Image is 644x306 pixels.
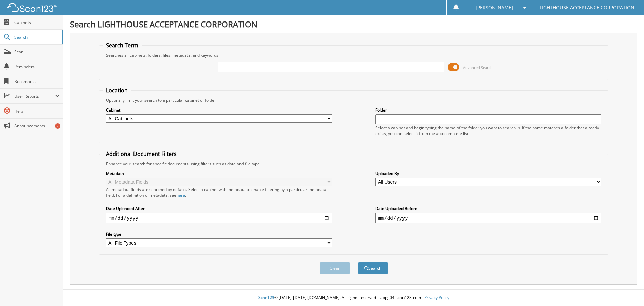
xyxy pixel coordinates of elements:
a: here [176,192,185,198]
span: Scan123 [258,295,274,300]
label: Date Uploaded Before [375,206,601,211]
label: File type [106,231,332,237]
span: Search [14,34,59,40]
div: Searches all cabinets, folders, files, metadata, and keywords [103,52,605,58]
span: [PERSON_NAME] [476,6,513,10]
span: Help [14,108,60,114]
legend: Search Term [103,42,142,49]
div: Select a cabinet and begin typing the name of the folder you want to search in. If the name match... [375,125,601,136]
label: Cabinet [106,107,332,113]
div: All metadata fields are searched by default. Select a cabinet with metadata to enable filtering b... [106,187,332,198]
input: end [375,213,601,223]
label: Metadata [106,171,332,176]
input: start [106,213,332,223]
div: © [DATE]-[DATE] [DOMAIN_NAME]. All rights reserved | appg04-scan123-com | [63,290,644,306]
legend: Location [103,87,131,94]
label: Uploaded By [375,171,601,176]
button: Clear [320,262,350,274]
div: Optionally limit your search to a particular cabinet or folder [103,97,605,103]
span: Reminders [14,64,60,70]
span: Bookmarks [14,79,60,84]
h1: Search LIGHTHOUSE ACCEPTANCE CORPORATION [70,18,637,30]
a: Privacy Policy [424,295,449,300]
legend: Additional Document Filters [103,150,180,158]
img: scan123-logo-white.svg [7,3,57,12]
span: Announcements [14,123,60,129]
span: Advanced Search [463,65,493,70]
div: Enhance your search for specific documents using filters such as date and file type. [103,161,605,167]
label: Folder [375,107,601,113]
span: Scan [14,49,60,55]
span: LIGHTHOUSE ACCEPTANCE CORPORATION [540,6,634,10]
span: User Reports [14,93,55,99]
button: Search [358,262,388,274]
label: Date Uploaded After [106,206,332,211]
div: 7 [55,123,60,129]
span: Cabinets [14,19,60,25]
